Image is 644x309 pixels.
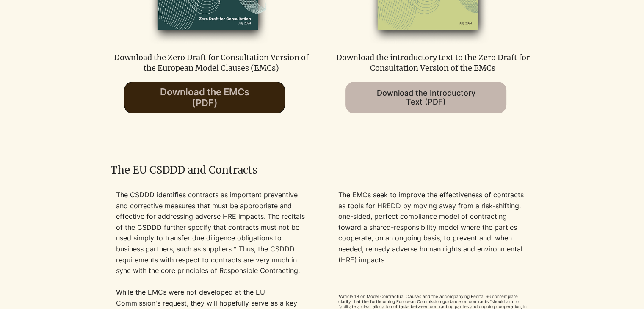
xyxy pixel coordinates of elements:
[332,52,533,73] p: Download the introductory text to the Zero Draft for Consultation Version of the EMCs
[124,82,285,113] a: Download the EMCs (PDF)
[116,190,306,276] p: The CSDDD identifies contracts as important preventive and corrective measures that must be appro...
[345,82,506,113] a: Download the Introductory Text (PDF)
[377,88,475,106] span: Download the Introductory Text (PDF)
[111,52,312,73] p: Download the Zero Draft for Consultation Version of the European Model Clauses (EMCs)
[338,190,528,265] p: The EMCs seek to improve the effectiveness of contracts as tools for HREDD by moving away from a ...
[111,163,534,177] h2: The EU CSDDD and Contracts
[160,86,249,108] span: Download the EMCs (PDF)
